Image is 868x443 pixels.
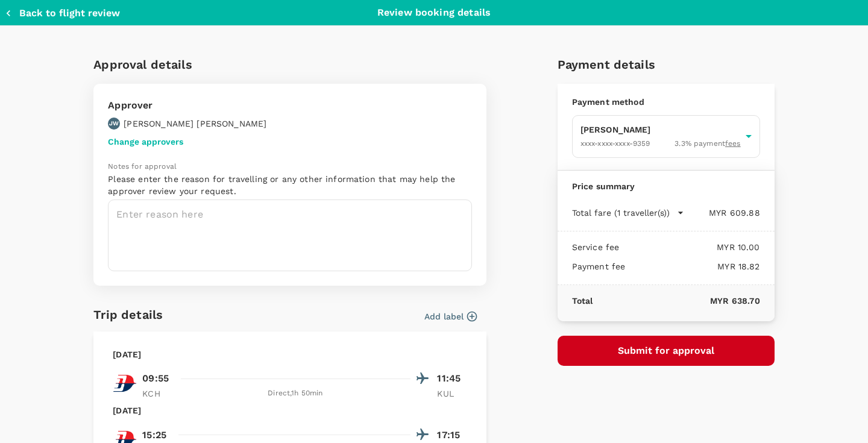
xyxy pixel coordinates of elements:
p: KUL [437,388,467,400]
h6: Trip details [93,305,163,324]
p: MYR 638.70 [593,295,759,307]
p: JW [109,119,119,128]
p: MYR 10.00 [619,241,759,253]
p: 15:25 [142,428,166,442]
p: 09:55 [142,371,169,386]
p: Please enter the reason for travelling or any other information that may help the approver review... [108,173,472,197]
button: Change approvers [108,137,183,146]
p: Notes for approval [108,161,472,173]
p: Total [572,295,593,307]
p: Payment method [572,96,760,108]
div: Direct , 1h 50min [180,388,410,400]
h6: Payment details [558,55,775,74]
div: [PERSON_NAME]XXXX-XXXX-XXXX-93593.3% paymentfees [572,115,760,158]
p: Approver [108,98,266,113]
p: [PERSON_NAME] [580,124,741,136]
p: 17:15 [437,428,467,442]
p: [PERSON_NAME] [PERSON_NAME] [124,118,266,130]
button: Back to flight review [5,7,120,19]
span: XXXX-XXXX-XXXX-9359 [580,139,650,148]
span: 3.3 % payment [675,138,740,150]
p: Review booking details [377,5,491,20]
button: Submit for approval [558,336,775,366]
button: Add label [424,310,477,322]
p: MYR 609.88 [684,207,760,219]
p: Price summary [572,180,760,192]
h6: Approval details [93,55,486,74]
p: 11:45 [437,371,467,386]
p: Payment fee [572,260,626,272]
p: Total fare (1 traveller(s)) [572,207,670,219]
u: fees [725,139,741,148]
p: Service fee [572,241,620,253]
p: [DATE] [113,348,141,360]
p: KCH [142,388,172,400]
p: MYR 18.82 [625,260,759,272]
img: MH [113,371,137,395]
button: Total fare (1 traveller(s)) [572,207,684,219]
p: [DATE] [113,404,141,416]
